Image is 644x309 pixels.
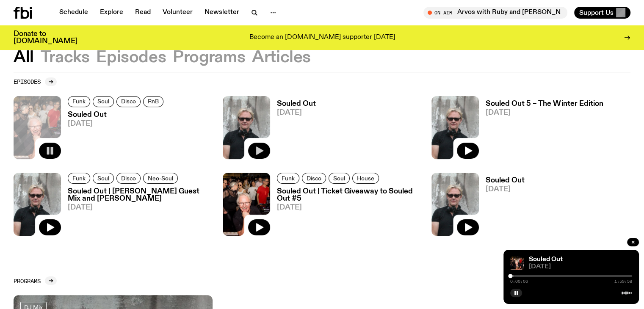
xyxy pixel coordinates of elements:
[68,111,166,119] h3: Souled Out
[130,7,156,19] a: Read
[93,96,114,107] a: Soul
[41,50,90,65] button: Tracks
[479,100,603,159] a: Souled Out 5 – The Winter Edition[DATE]
[96,50,166,65] button: Episodes
[529,264,632,270] span: [DATE]
[116,173,141,184] a: Disco
[97,175,109,181] span: Soul
[270,188,422,236] a: Souled Out | Ticket Giveaway to Souled Out #5[DATE]
[199,7,244,19] a: Newsletter
[143,173,178,184] a: Neo-Soul
[357,175,374,181] span: House
[121,175,136,181] span: Disco
[14,278,41,284] h2: Programs
[352,173,379,184] a: House
[479,177,525,236] a: Souled Out[DATE]
[302,173,326,184] a: Disco
[97,98,109,105] span: Soul
[282,175,295,181] span: Funk
[68,173,90,184] a: Funk
[14,77,57,86] a: Episodes
[148,98,159,105] span: RnB
[14,78,41,85] h2: Episodes
[486,109,603,116] span: [DATE]
[423,7,567,19] button: On AirArvos with Ruby and [PERSON_NAME]
[277,188,422,202] h3: Souled Out | Ticket Giveaway to Souled Out #5
[486,177,525,184] h3: Souled Out
[14,173,61,236] img: Stephen looks directly at the camera, wearing a black tee, black sunglasses and headphones around...
[93,173,114,184] a: Soul
[68,96,90,107] a: Funk
[54,7,93,19] a: Schedule
[68,188,213,202] h3: Souled Out | [PERSON_NAME] Guest Mix and [PERSON_NAME]
[277,100,316,108] h3: Souled Out
[249,34,395,41] p: Become an [DOMAIN_NAME] supporter [DATE]
[252,50,311,65] button: Articles
[579,9,614,17] span: Support Us
[61,188,213,236] a: Souled Out | [PERSON_NAME] Guest Mix and [PERSON_NAME][DATE]
[143,96,163,107] a: RnB
[116,96,141,107] a: Disco
[270,100,316,159] a: Souled Out[DATE]
[148,175,173,181] span: Neo-Soul
[72,175,86,181] span: Funk
[61,111,166,159] a: Souled Out[DATE]
[431,96,479,159] img: Stephen looks directly at the camera, wearing a black tee, black sunglasses and headphones around...
[486,186,525,193] span: [DATE]
[121,98,136,105] span: Disco
[173,50,245,65] button: Programs
[277,204,422,211] span: [DATE]
[574,7,630,19] button: Support Us
[614,279,632,284] span: 1:59:58
[431,173,479,236] img: Stephen looks directly at the camera, wearing a black tee, black sunglasses and headphones around...
[486,100,603,108] h3: Souled Out 5 – The Winter Edition
[72,98,86,105] span: Funk
[329,173,350,184] a: Soul
[14,50,34,65] button: All
[333,175,345,181] span: Soul
[529,256,563,263] a: Souled Out
[68,120,166,127] span: [DATE]
[277,173,299,184] a: Funk
[277,109,316,116] span: [DATE]
[158,7,198,19] a: Volunteer
[14,30,77,45] h3: Donate to [DOMAIN_NAME]
[510,279,528,284] span: 0:00:06
[95,7,128,19] a: Explore
[307,175,321,181] span: Disco
[14,276,57,285] a: Programs
[68,204,213,211] span: [DATE]
[223,96,270,159] img: Stephen looks directly at the camera, wearing a black tee, black sunglasses and headphones around...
